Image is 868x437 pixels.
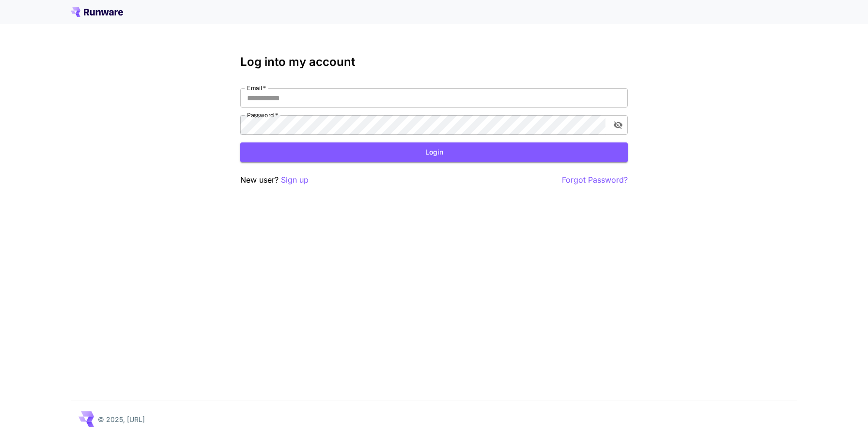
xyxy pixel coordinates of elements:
[240,142,628,162] button: Login
[281,174,309,186] button: Sign up
[562,174,628,186] button: Forgot Password?
[247,111,278,119] label: Password
[247,84,266,92] label: Email
[240,55,628,69] h3: Log into my account
[98,414,145,424] p: © 2025, [URL]
[609,116,627,134] button: toggle password visibility
[240,174,309,186] p: New user?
